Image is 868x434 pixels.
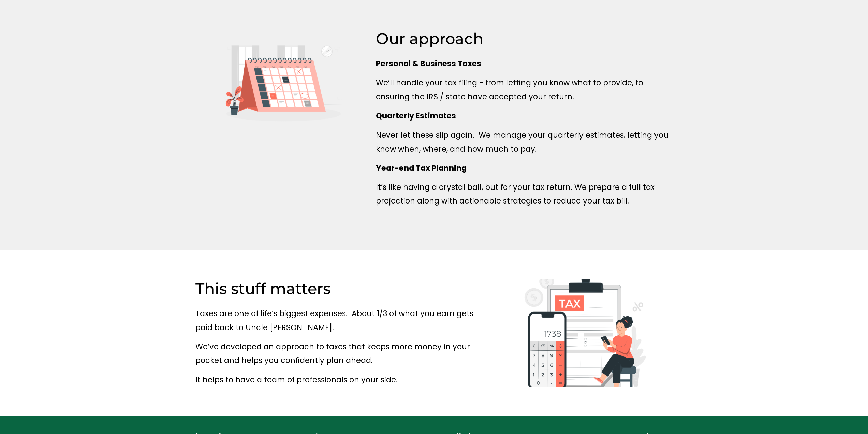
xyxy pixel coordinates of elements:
p: We’ve developed an approach to taxes that keeps more money in your pocket and helps you confident... [195,340,492,367]
p: Taxes are one of life’s biggest expenses. About 1/3 of what you earn gets paid back to Uncle [PER... [195,307,492,334]
strong: Year-end Tax Planning [376,163,467,173]
h2: This stuff matters [195,279,492,298]
p: Never let these slip again. We manage your quarterly estimates, letting you know when, where, and... [376,128,673,156]
h2: Our approach [376,29,673,48]
p: It helps to have a team of professionals on your side. [195,373,492,387]
p: It’s like having a crystal ball, but for your tax return. We prepare a full tax projection along ... [376,180,673,208]
p: We’ll handle your tax filing - from letting you know what to provide, to ensuring the IRS / state... [376,76,673,103]
strong: Personal & Business Taxes [376,58,481,69]
strong: Quarterly Estimates [376,110,456,121]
